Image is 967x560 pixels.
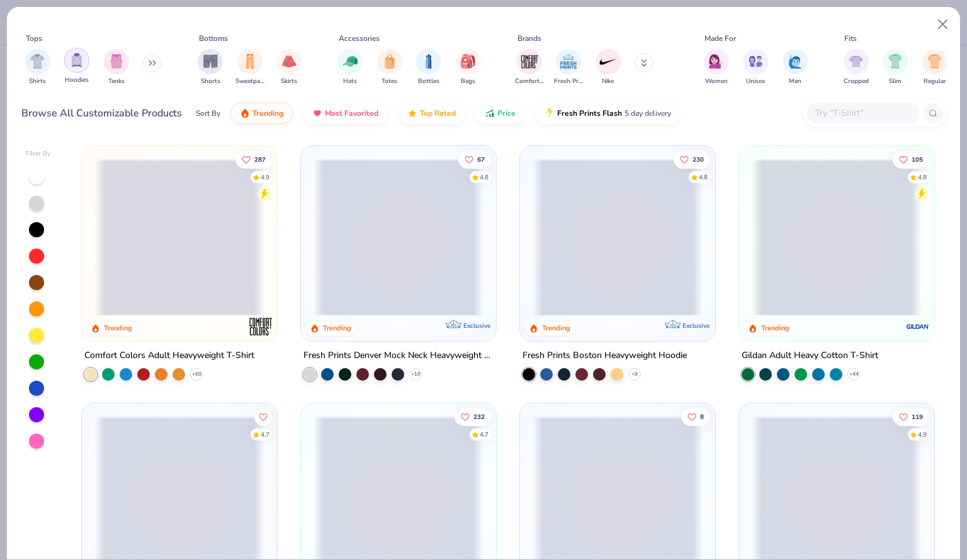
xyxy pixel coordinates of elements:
[25,49,50,86] div: filter for Shirts
[889,77,902,86] span: Slim
[523,348,687,364] div: Fresh Prints Boston Heavyweight Hoodie
[693,156,704,162] span: 230
[554,77,583,86] span: Fresh Prints
[674,150,710,168] button: Like
[29,77,46,86] span: Shirts
[912,156,923,162] span: 105
[709,54,723,69] img: Women Image
[918,430,927,439] div: 4.9
[343,77,357,86] span: Hats
[456,49,481,86] div: filter for Bags
[30,54,45,69] img: Shirts Image
[883,49,908,86] button: filter button
[515,49,544,86] div: filter for Comfort Colors
[276,49,302,86] div: filter for Skirts
[905,314,930,339] img: Gildan logo
[682,322,710,330] span: Exclusive
[420,108,456,118] span: Top Rated
[844,33,857,44] div: Fits
[235,49,264,86] button: filter button
[554,49,583,86] button: filter button
[21,106,182,121] div: Browse All Customizable Products
[243,54,257,69] img: Sweatpants Image
[411,371,421,378] span: + 10
[849,54,863,69] img: Cropped Image
[303,348,494,364] div: Fresh Prints Denver Mock Neck Heavyweight Sweatshirt
[203,54,218,69] img: Shorts Image
[814,106,911,120] input: Try "T-Shirt"
[742,348,878,364] div: Gildan Adult Heavy Cotton T-Shirt
[383,54,397,69] img: Totes Image
[65,76,89,85] span: Hoodies
[475,103,525,124] button: Price
[26,149,51,159] div: Filter By
[912,413,923,420] span: 119
[416,49,441,86] button: filter button
[252,108,283,118] span: Trending
[276,49,302,86] button: filter button
[849,371,858,378] span: + 44
[922,49,947,86] button: filter button
[104,49,129,86] button: filter button
[337,49,363,86] button: filter button
[749,54,763,69] img: Unisex Image
[377,49,402,86] button: filter button
[631,371,638,378] span: + 9
[461,54,475,69] img: Bags Image
[480,172,489,182] div: 4.8
[418,77,439,86] span: Bottles
[108,77,125,86] span: Tanks
[480,430,489,439] div: 4.7
[455,408,491,425] button: Like
[599,52,618,71] img: Nike Image
[743,49,768,86] button: filter button
[382,77,397,86] span: Totes
[844,77,869,86] span: Cropped
[704,49,729,86] div: filter for Women
[602,77,614,86] span: Nike
[927,54,942,69] img: Regular Image
[64,48,89,85] div: filter for Hoodies
[248,314,273,339] img: Comfort Colors logo
[236,150,273,168] button: Like
[458,150,491,168] button: Like
[931,13,955,36] button: Close
[192,371,201,378] span: + 60
[783,49,808,86] div: filter for Men
[196,108,220,119] div: Sort By
[461,77,475,86] span: Bags
[535,103,681,124] button: Fresh Prints Flash5 day delivery
[312,108,322,118] img: most_fav.gif
[596,49,621,86] button: filter button
[515,77,544,86] span: Comfort Colors
[25,49,50,86] button: filter button
[463,322,490,330] span: Exclusive
[261,430,270,439] div: 4.7
[704,49,729,86] button: filter button
[201,77,220,86] span: Shorts
[788,54,802,69] img: Men Image
[699,172,708,182] div: 4.8
[303,103,388,124] button: Most Favorited
[893,150,929,168] button: Like
[337,49,363,86] div: filter for Hats
[64,49,89,86] button: filter button
[743,49,768,86] div: filter for Unisex
[339,33,380,44] div: Accessories
[625,106,671,121] span: 5 day delivery
[922,49,947,86] div: filter for Regular
[477,156,485,162] span: 67
[281,77,297,86] span: Skirts
[456,49,481,86] button: filter button
[554,49,583,86] div: filter for Fresh Prints
[199,33,228,44] div: Bottoms
[681,408,710,425] button: Like
[416,49,441,86] div: filter for Bottles
[520,52,539,71] img: Comfort Colors Image
[924,77,946,86] span: Regular
[235,77,264,86] span: Sweatpants
[545,108,555,118] img: flash.gif
[844,49,869,86] div: filter for Cropped
[789,77,801,86] span: Men
[883,49,908,86] div: filter for Slim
